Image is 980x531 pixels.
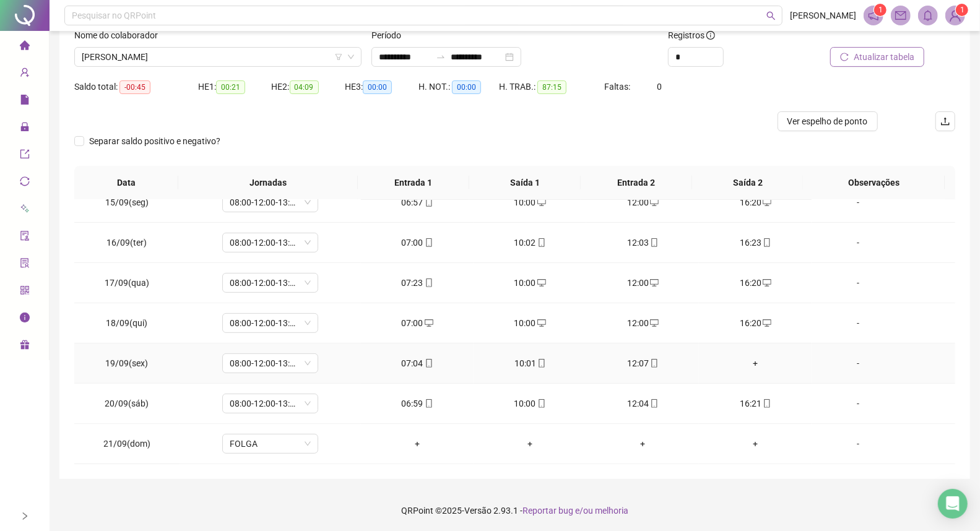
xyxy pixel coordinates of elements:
[371,196,464,209] div: 06:57
[709,276,802,290] div: 16:20
[878,6,883,14] span: 1
[649,198,659,207] span: desktop
[940,116,950,126] span: upload
[74,28,166,42] label: Nome do colaborador
[345,80,418,94] div: HE 3:
[469,166,581,200] th: Saída 1
[230,274,311,292] span: 08:00-12:00-13:00-17:00
[452,80,481,94] span: 00:00
[761,319,771,327] span: desktop
[761,399,771,408] span: mobile
[581,166,692,200] th: Entrada 2
[423,198,433,207] span: mobile
[483,397,576,410] div: 10:00
[230,394,311,413] span: 08:00-12:00-13:00-17:00
[20,116,30,141] span: lock
[649,278,659,287] span: desktop
[371,397,464,410] div: 06:59
[536,399,546,408] span: mobile
[106,238,147,248] span: 16/09(ter)
[536,359,546,368] span: mobile
[423,319,433,327] span: desktop
[596,356,689,370] div: 12:07
[709,236,802,249] div: 16:23
[657,82,662,92] span: 0
[436,52,446,62] span: to
[290,80,319,94] span: 04:09
[105,358,148,368] span: 19/09(sex)
[596,437,689,451] div: +
[596,316,689,330] div: 12:00
[499,80,604,94] div: H. TRAB.:
[787,114,868,128] span: Ver espelho de ponto
[436,52,446,62] span: swap-right
[20,280,30,304] span: qrcode
[709,316,802,330] div: 16:20
[272,80,345,94] div: HE 2:
[596,236,689,249] div: 12:03
[822,437,895,451] div: -
[706,31,715,40] span: info-circle
[20,225,30,250] span: audit
[105,399,149,408] span: 20/09(sáb)
[20,512,29,520] span: right
[922,10,934,21] span: bell
[106,318,147,328] span: 18/09(qui)
[604,82,632,92] span: Faltas:
[668,28,715,42] span: Registros
[423,278,433,287] span: mobile
[230,193,311,212] span: 08:00-12:00-13:00-17:00
[105,278,149,288] span: 17/09(qua)
[483,236,576,249] div: 10:02
[778,111,878,131] button: Ver espelho de ponto
[20,144,30,168] span: export
[20,89,30,114] span: file
[596,397,689,410] div: 12:04
[709,196,802,209] div: 16:20
[822,276,895,290] div: -
[895,10,906,21] span: mail
[536,319,546,327] span: desktop
[822,316,895,330] div: -
[483,437,576,451] div: +
[20,35,30,59] span: home
[230,314,311,332] span: 08:00-12:00-13:00-17:00
[946,6,965,25] img: 92263
[423,399,433,408] span: mobile
[822,397,895,410] div: -
[830,47,924,67] button: Atualizar tabela
[423,238,433,247] span: mobile
[84,134,225,148] span: Separar saldo positivo e negativo?
[464,506,492,516] span: Versão
[761,198,771,207] span: desktop
[119,80,150,94] span: -00:45
[874,4,887,16] sup: 1
[347,53,355,61] span: down
[216,80,245,94] span: 00:21
[523,506,628,516] span: Reportar bug e/ou melhoria
[371,236,464,249] div: 07:00
[230,434,311,453] span: FOLGA
[103,439,150,449] span: 21/09(dom)
[418,80,499,94] div: H. NOT.:
[230,233,311,252] span: 08:00-12:00-13:00-17:00
[956,4,968,16] sup: Atualize o seu contato no menu Meus Dados
[483,276,576,290] div: 10:00
[74,166,178,200] th: Data
[536,278,546,287] span: desktop
[596,196,689,209] div: 12:00
[596,276,689,290] div: 12:00
[371,437,464,451] div: +
[868,10,879,21] span: notification
[358,166,469,200] th: Entrada 1
[20,334,30,359] span: gift
[938,489,968,519] div: Open Intercom Messenger
[82,48,354,66] span: JESSICA PEREIRA DE SOUZA
[840,53,849,61] span: reload
[822,236,895,249] div: -
[74,80,198,94] div: Saldo total:
[649,319,659,327] span: desktop
[483,356,576,370] div: 10:01
[230,354,311,373] span: 08:00-12:00-13:00-17:00
[692,166,804,200] th: Saída 2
